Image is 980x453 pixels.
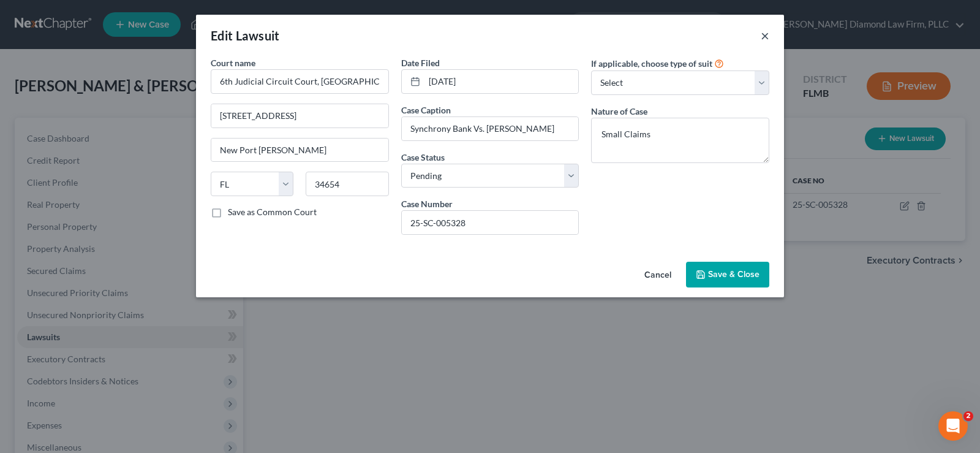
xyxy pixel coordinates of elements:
label: Case Number [401,197,453,210]
label: Case Caption [401,104,451,116]
input: Enter city... [211,139,388,162]
input: # [402,211,579,234]
input: Enter address... [211,104,388,128]
span: Court name [211,58,255,68]
span: Save & Close [708,269,759,280]
input: MM/DD/YYYY [424,70,579,93]
span: Case Status [401,152,445,162]
label: Nature of Case [591,105,647,118]
button: Save & Close [686,262,769,287]
span: Edit [211,28,233,43]
label: Save as Common Court [228,206,317,218]
iframe: Intercom live chat [938,411,968,441]
span: 2 [963,411,973,421]
button: × [761,28,769,43]
label: Date Filed [401,56,440,69]
span: Lawsuit [236,28,280,43]
input: Search court by name... [211,69,389,94]
button: Cancel [635,263,681,287]
input: Enter zip... [306,172,388,196]
label: If applicable, choose type of suit [591,57,712,70]
input: -- [402,117,579,140]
